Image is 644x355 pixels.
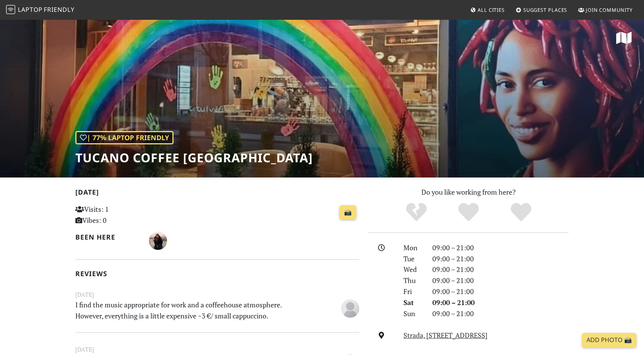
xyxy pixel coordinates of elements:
[399,253,428,264] div: Tue
[75,204,164,226] p: Visits: 1 Vibes: 0
[340,205,356,220] a: 📸
[399,297,428,308] div: Sat
[478,6,505,13] span: All Cities
[75,131,174,144] div: | 77% Laptop Friendly
[428,308,573,319] div: 09:00 – 21:00
[149,232,167,250] img: 1383-leticia.jpg
[6,5,15,14] img: LaptopFriendly
[71,290,364,299] small: [DATE]
[44,5,74,14] span: Friendly
[495,202,547,223] div: Definitely!
[6,3,75,17] a: LaptopFriendly LaptopFriendly
[428,264,573,275] div: 09:00 – 21:00
[399,286,428,297] div: Fri
[428,253,573,264] div: 09:00 – 21:00
[467,3,508,17] a: All Cities
[368,187,569,198] p: Do you like working from here?
[442,202,495,223] div: Yes
[399,242,428,253] div: Mon
[75,188,359,199] h2: [DATE]
[428,286,573,297] div: 09:00 – 21:00
[428,242,573,253] div: 09:00 – 21:00
[341,299,359,318] img: blank-535327c66bd565773addf3077783bbfce4b00ec00e9fd257753287c682c7fa38.png
[513,3,571,17] a: Suggest Places
[428,297,573,308] div: 09:00 – 21:00
[523,6,567,13] span: Suggest Places
[575,3,636,17] a: Join Community
[586,6,633,13] span: Join Community
[18,5,43,14] span: Laptop
[399,264,428,275] div: Wed
[582,333,636,347] a: Add Photo 📸
[428,275,573,286] div: 09:00 – 21:00
[75,150,313,165] h1: Tucano Coffee [GEOGRAPHIC_DATA]
[390,202,443,223] div: No
[341,303,359,312] span: Anonymous
[399,275,428,286] div: Thu
[149,235,167,245] span: Letícia Ramalho
[71,299,315,321] p: I find the music appropriate for work and a coffeehouse atmosphere. However, everything is a litt...
[399,308,428,319] div: Sun
[75,233,140,241] h2: Been here
[75,270,359,278] h2: Reviews
[403,331,488,340] a: Strada, [STREET_ADDRESS]
[71,345,364,354] small: [DATE]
